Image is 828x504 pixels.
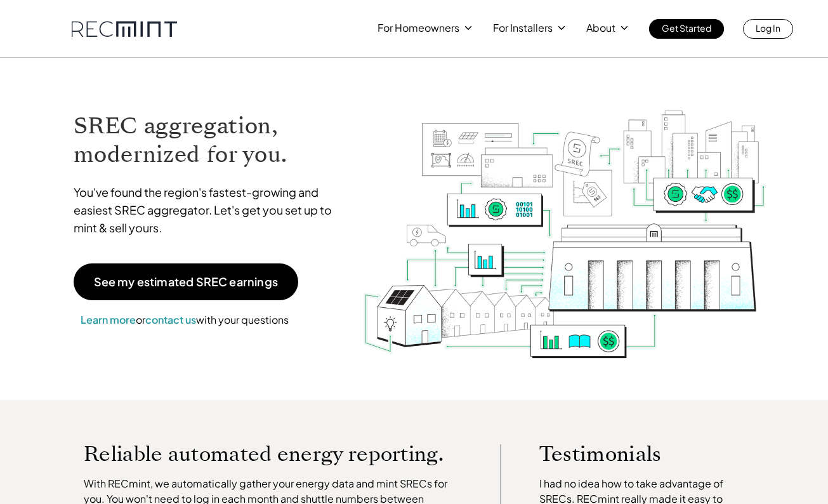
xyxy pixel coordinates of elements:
[84,444,462,463] p: Reliable automated energy reporting.
[362,77,767,362] img: RECmint value cycle
[756,19,780,37] p: Log In
[74,312,296,328] p: or with your questions
[74,112,344,169] h1: SREC aggregation, modernized for you.
[743,19,793,39] a: Log In
[493,19,553,37] p: For Installers
[378,19,459,37] p: For Homeowners
[94,276,278,288] p: See my estimated SREC earnings
[586,19,615,37] p: About
[74,183,344,237] p: You've found the region's fastest-growing and easiest SREC aggregator. Let's get you set up to mi...
[81,313,136,326] a: Learn more
[539,444,728,463] p: Testimonials
[74,263,298,300] a: See my estimated SREC earnings
[649,19,724,39] a: Get Started
[662,19,711,37] p: Get Started
[145,313,196,326] a: contact us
